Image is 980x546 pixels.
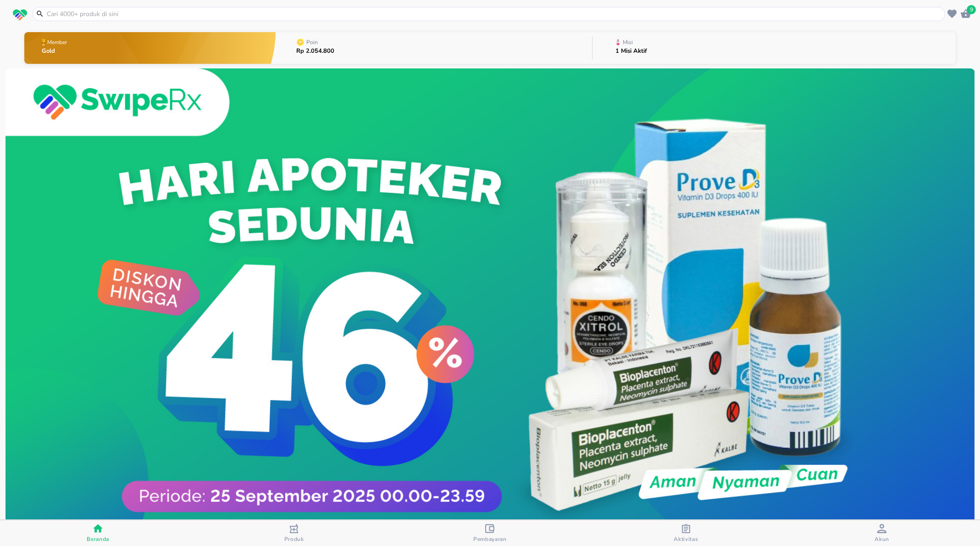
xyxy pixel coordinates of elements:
[47,39,67,45] p: Member
[784,520,980,546] button: Akun
[875,535,889,543] span: Akun
[13,9,27,21] img: logo_swiperx_s.bd005f3b.svg
[276,30,592,66] button: PoinRp 2.054.800
[615,48,647,54] p: 1 Misi Aktif
[674,535,698,543] span: Aktivitas
[588,520,784,546] button: Aktivitas
[306,39,318,45] p: Poin
[196,520,392,546] button: Produk
[284,535,304,543] span: Produk
[296,48,334,54] p: Rp 2.054.800
[392,520,588,546] button: Pembayaran
[967,5,976,14] span: 9
[592,30,955,66] button: Misi1 Misi Aktif
[959,7,973,21] button: 9
[46,9,943,19] input: Cari 4000+ produk di sini
[24,30,276,66] button: MemberGold
[87,535,109,543] span: Beranda
[473,535,507,543] span: Pembayaran
[623,39,633,45] p: Misi
[42,48,69,54] p: Gold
